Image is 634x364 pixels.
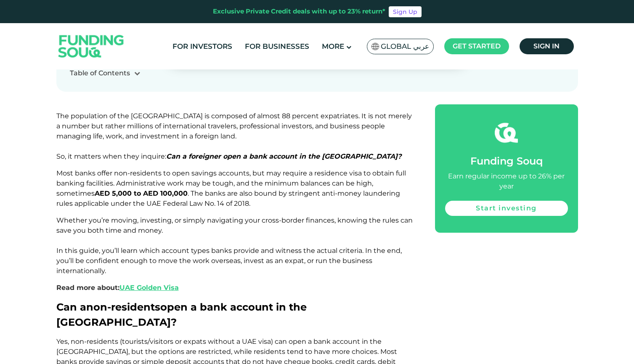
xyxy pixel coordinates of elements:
a: For Businesses [243,40,311,53]
span: Most banks offer non-residents to open savings accounts, but may require a residence visa to obta... [56,169,406,207]
em: Can a foreigner open a bank account in the [GEOGRAPHIC_DATA]? [166,152,401,160]
span: Can a open a bank account in the [GEOGRAPHIC_DATA]? [56,301,307,328]
a: Start investing [445,201,568,216]
strong: AED 5,000 to AED 100,000 [95,189,188,197]
span: Global عربي [381,42,429,51]
div: Table of Contents [70,68,130,78]
span: non-residents [86,301,160,313]
span: Whether you’re moving, investing, or simply navigating your cross-border finances, knowing the ru... [56,216,413,275]
img: fsicon [495,121,518,144]
span: Get started [453,42,501,50]
span: The population of the [GEOGRAPHIC_DATA] is composed of almost 88 percent expatriates. It is not m... [56,112,412,160]
a: Sign Up [389,6,422,17]
a: UAE Golden Visa [119,284,179,292]
a: Sign in [520,38,574,54]
div: Earn regular income up to 26% per year [445,171,568,191]
span: Sign in [533,42,560,50]
span: Read more about: [56,284,179,292]
img: Logo [50,25,133,68]
span: Funding Souq [470,155,543,167]
span: More [322,42,344,50]
a: For Investors [170,40,234,53]
img: SA Flag [371,43,379,50]
div: Exclusive Private Credit deals with up to 23% return* [213,7,385,16]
